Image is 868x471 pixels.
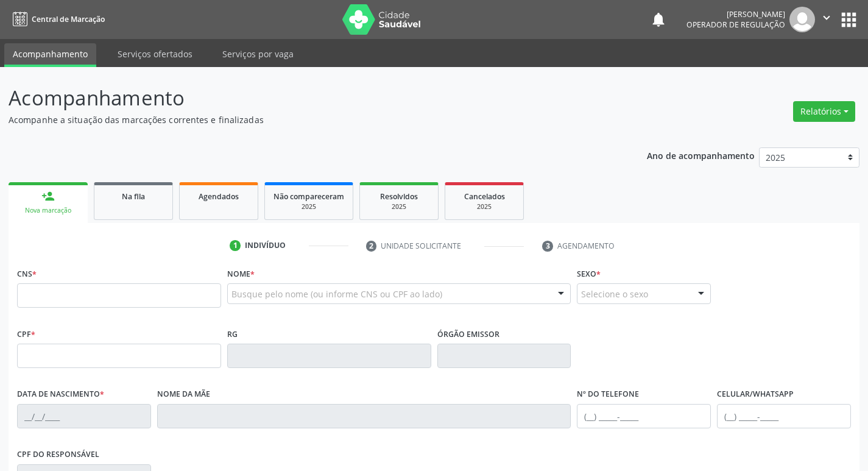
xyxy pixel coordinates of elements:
span: Resolvidos [380,191,418,202]
input: (__) _____-_____ [577,404,711,428]
span: Agendados [199,191,239,202]
span: Busque pelo nome (ou informe CNS ou CPF ao lado) [231,288,442,300]
i:  [820,11,833,24]
div: 2025 [273,202,344,211]
p: Acompanhamento [9,83,604,113]
div: 1 [230,240,241,251]
a: Acompanhamento [4,43,96,67]
div: 2025 [454,202,515,211]
button:  [815,7,838,32]
label: Nº do Telefone [577,385,639,404]
div: Nova marcação [17,206,79,215]
label: Nome da mãe [157,385,210,404]
label: CPF [17,325,35,344]
a: Serviços por vaga [214,43,302,65]
span: Selecione o sexo [581,288,648,300]
a: Central de Marcação [9,9,105,29]
div: [PERSON_NAME] [686,9,785,19]
img: img [789,7,815,32]
input: (__) _____-_____ [717,404,851,428]
label: CPF do responsável [17,445,99,464]
label: Nome [227,264,255,283]
div: Indivíduo [245,240,286,251]
input: __/__/____ [17,404,151,428]
label: RG [227,325,238,344]
p: Acompanhe a situação das marcações correntes e finalizadas [9,113,604,126]
div: 2025 [369,202,429,211]
label: Celular/WhatsApp [717,385,794,404]
a: Serviços ofertados [109,43,201,65]
button: notifications [650,11,667,28]
span: Operador de regulação [686,19,785,30]
button: Relatórios [793,101,855,122]
label: Data de nascimento [17,385,104,404]
div: person_add [41,189,55,203]
label: Órgão emissor [437,325,499,344]
label: CNS [17,264,37,283]
span: Não compareceram [273,191,344,202]
span: Cancelados [464,191,505,202]
label: Sexo [577,264,601,283]
button: apps [838,9,859,30]
span: Central de Marcação [32,14,105,24]
p: Ano de acompanhamento [647,147,755,163]
span: Na fila [122,191,145,202]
